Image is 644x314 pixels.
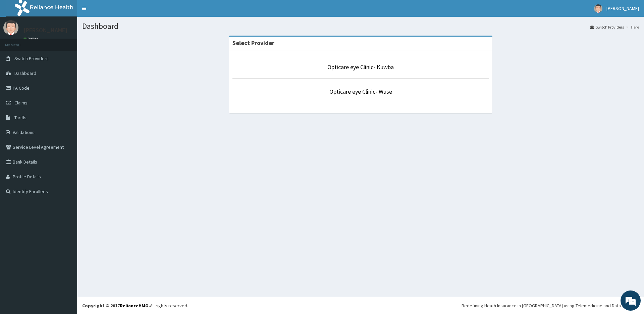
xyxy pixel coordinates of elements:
[23,37,40,41] a: Online
[462,302,639,309] div: Redefining Heath Insurance in [GEOGRAPHIC_DATA] using Telemedicine and Data Science!
[14,115,26,121] span: Tariffs
[120,303,149,309] a: RelianceHMO
[232,39,274,47] strong: Select Provider
[82,22,639,31] h1: Dashboard
[327,63,394,71] a: Opticare eye Clinic- Kuwba
[14,100,28,106] span: Claims
[590,24,624,30] a: Switch Providers
[14,70,36,76] span: Dashboard
[14,55,49,61] span: Switch Providers
[625,24,639,30] li: Here
[82,303,150,309] strong: Copyright © 2017 .
[329,88,392,95] a: Opticare eye Clinic- Wuse
[23,27,67,33] p: [PERSON_NAME]
[77,297,644,314] footer: All rights reserved.
[606,5,639,11] span: [PERSON_NAME]
[3,20,18,35] img: User Image
[594,4,602,13] img: User Image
